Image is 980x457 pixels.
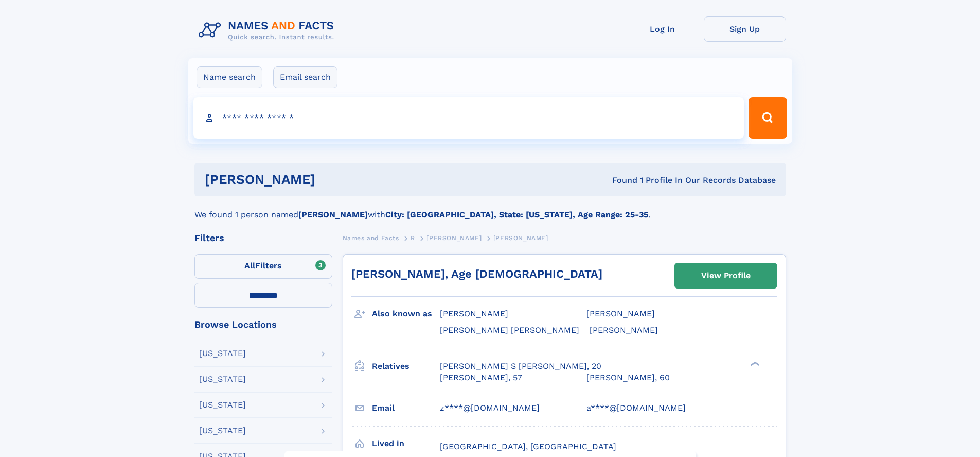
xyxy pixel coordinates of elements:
[205,173,464,186] h1: [PERSON_NAME]
[440,325,579,335] span: [PERSON_NAME] [PERSON_NAME]
[748,360,760,367] div: ❯
[440,309,508,318] span: [PERSON_NAME]
[244,261,255,270] span: All
[194,320,332,329] div: Browse Locations
[586,309,655,318] span: [PERSON_NAME]
[440,361,601,372] a: [PERSON_NAME] S [PERSON_NAME], 20
[440,372,522,383] a: [PERSON_NAME], 57
[372,399,440,417] h3: Email
[464,175,776,186] div: Found 1 Profile In Our Records Database
[372,305,440,323] h3: Also known as
[411,231,415,244] a: R
[701,264,751,287] div: View Profile
[704,16,786,42] a: Sign Up
[343,231,399,244] a: Names and Facts
[351,267,602,280] a: [PERSON_NAME], Age [DEMOGRAPHIC_DATA]
[194,16,343,44] img: Logo Names and Facts
[197,66,262,88] label: Name search
[273,66,337,88] label: Email search
[298,210,368,219] b: [PERSON_NAME]
[194,233,332,243] div: Filters
[749,97,787,139] button: Search Button
[426,234,482,242] span: [PERSON_NAME]
[193,97,744,139] input: search input
[194,196,786,221] div: We found 1 person named with .
[199,375,246,383] div: [US_STATE]
[199,401,246,409] div: [US_STATE]
[411,234,415,242] span: R
[194,254,332,279] label: Filters
[621,16,704,42] a: Log In
[586,372,670,383] a: [PERSON_NAME], 60
[493,234,548,242] span: [PERSON_NAME]
[590,325,658,335] span: [PERSON_NAME]
[199,349,246,358] div: [US_STATE]
[385,210,648,219] b: City: [GEOGRAPHIC_DATA], State: [US_STATE], Age Range: 25-35
[426,231,482,244] a: [PERSON_NAME]
[675,263,777,288] a: View Profile
[372,435,440,452] h3: Lived in
[440,442,616,451] span: [GEOGRAPHIC_DATA], [GEOGRAPHIC_DATA]
[372,358,440,375] h3: Relatives
[199,427,246,435] div: [US_STATE]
